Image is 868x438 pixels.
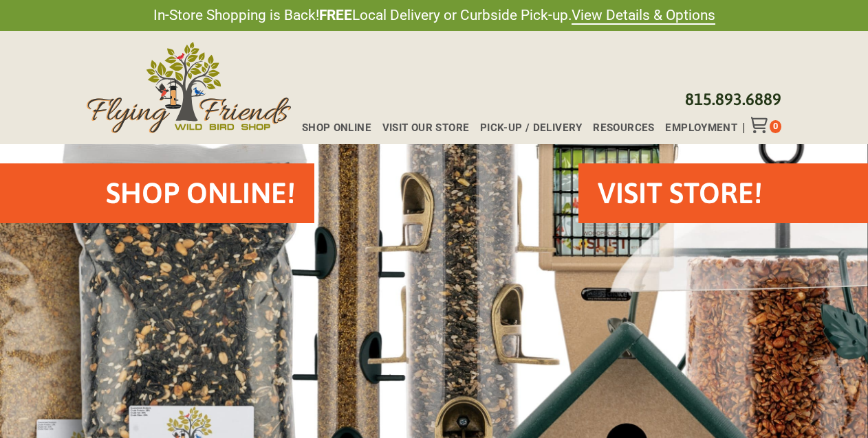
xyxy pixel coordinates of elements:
a: 815.893.6889 [685,90,781,108]
img: Flying Friends Wild Bird Shop Logo [87,42,291,133]
a: Pick-up / Delivery [469,123,582,133]
span: 0 [773,121,778,131]
span: Employment [665,123,737,133]
span: Shop Online [302,123,371,133]
a: Shop Online [291,123,371,133]
span: Visit Our Store [382,123,470,133]
span: Resources [593,123,654,133]
a: Resources [582,123,654,133]
h2: Shop Online! [106,173,295,214]
span: In-Store Shopping is Back! Local Delivery or Curbside Pick-up. [153,5,715,25]
a: View Details & Options [572,7,715,25]
span: Pick-up / Delivery [480,123,583,133]
h2: VISIT STORE! [598,173,762,214]
a: Visit Our Store [371,123,469,133]
div: Toggle Off Canvas Content [751,117,770,133]
strong: FREE [319,7,352,23]
a: Employment [654,123,737,133]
